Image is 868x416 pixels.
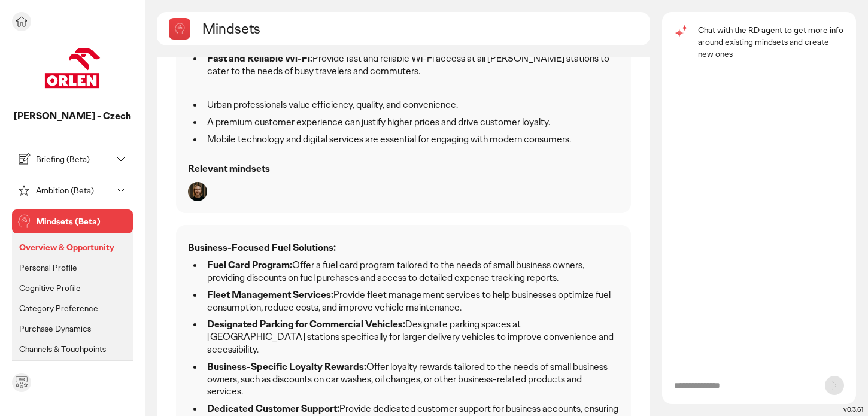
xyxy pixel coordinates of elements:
p: Ambition (Beta) [36,186,111,195]
p: ORLEN - Czech [12,110,133,123]
strong: Dedicated Customer Support: [207,402,339,415]
li: Mobile technology and digital services are essential for engaging with modern consumers. [204,133,619,146]
li: Designate parking spaces at [GEOGRAPHIC_DATA] stations specifically for larger delivery vehicles ... [204,318,619,356]
p: Channels & Touchpoints [19,344,106,354]
p: Category Preference [19,303,98,314]
p: Chat with the RD agent to get more info around existing mindsets and create new ones [698,24,844,60]
p: Purchase Dynamics [19,323,91,334]
img: project avatar [43,38,102,98]
img: The Urban Achiever [188,182,207,201]
p: Briefing (Beta) [36,155,111,163]
strong: Fleet Management Services: [207,289,333,301]
strong: Designated Parking for Commercial Vehicles: [207,318,405,330]
li: Offer a fuel card program tailored to the needs of small business owners, providing discounts on ... [204,259,619,284]
li: Provide fleet management services to help businesses optimize fuel consumption, reduce costs, and... [204,289,619,314]
strong: Fast and Reliable Wi-Fi: [207,52,312,65]
p: Cognitive Profile [19,283,81,293]
strong: Fuel Card Program: [207,259,292,271]
div: Send feedback [12,373,31,392]
p: Overview & Opportunity [19,242,114,253]
p: Personal Profile [19,262,77,273]
li: Urban professionals value efficiency, quality, and convenience. [204,99,619,111]
p: Relevant mindsets [188,163,619,175]
h2: Mindsets [202,19,260,38]
p: Mindsets (Beta) [36,217,128,226]
strong: Business-Specific Loyalty Rewards: [207,360,366,373]
li: Provide fast and reliable Wi-Fi access at all [PERSON_NAME] stations to cater to the needs of bus... [204,53,619,78]
strong: Business-Focused Fuel Solutions: [188,241,336,254]
li: Offer loyalty rewards tailored to the needs of small business owners, such as discounts on car wa... [204,361,619,398]
li: A premium customer experience can justify higher prices and drive customer loyalty. [204,116,619,129]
